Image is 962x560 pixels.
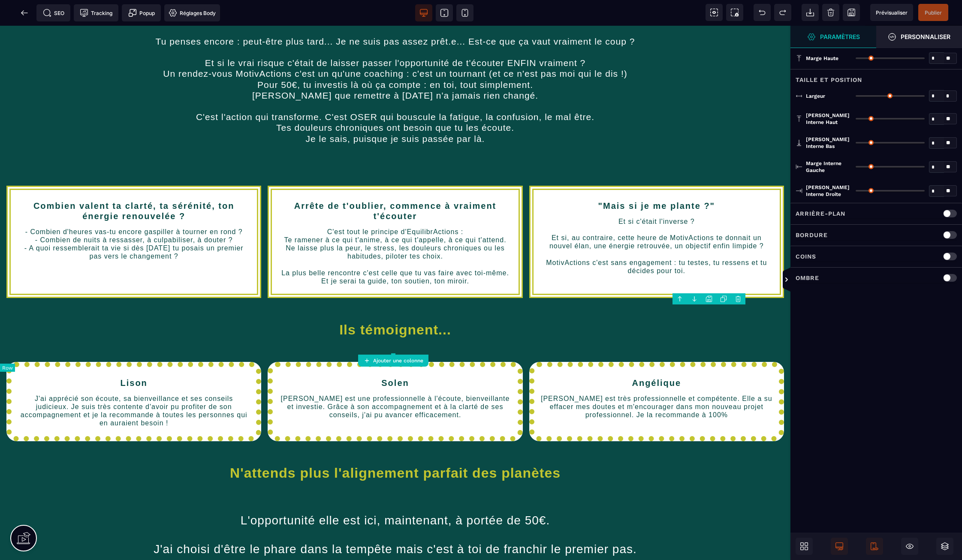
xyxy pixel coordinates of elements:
[876,9,908,16] span: Prévisualiser
[822,4,839,21] span: Nettoyage
[806,93,825,99] span: Largeur
[831,538,848,555] span: Afficher le desktop
[358,355,428,367] button: Ajouter une colonne
[790,267,799,293] span: Afficher les vues
[870,4,913,21] span: Aperçu
[17,200,250,237] text: - Combien d'heures vas-tu encore gaspiller à tourner en rond ? - Combien de nuits à ressasser, à ...
[796,251,816,262] p: Coins
[13,435,778,460] h1: N'attends plus l'alignement parfait des planètes
[36,4,70,21] span: Métadata SEO
[18,348,250,367] h2: Lison
[796,208,845,219] p: Arrière-plan
[164,4,220,21] span: Favicon
[925,9,942,16] span: Publier
[796,538,813,555] span: Ouvrir les blocs
[17,171,250,200] h2: Combien valent ta clarté, ta sérénité, ton énergie renouvelée ?
[774,4,791,21] span: Rétablir
[936,538,953,555] span: Ouvrir les calques
[541,367,772,396] text: [PERSON_NAME] est très professionnelle et compétente. Elle a su effacer mes doutes et m'encourage...
[790,26,876,48] span: Ouvrir le gestionnaire de styles
[806,160,851,174] span: Marge interne gauche
[278,171,512,200] h2: Arrête de t'oublier, commence à vraiment t'écouter
[918,4,948,21] span: Enregistrer le contenu
[43,9,64,17] span: SEO
[843,4,860,21] span: Enregistrer
[802,4,819,21] span: Importer
[901,33,950,40] strong: Personnaliser
[806,184,851,198] span: [PERSON_NAME] interne droite
[436,4,453,21] span: Voir tablette
[796,273,819,283] p: Ombre
[806,112,851,126] span: [PERSON_NAME] interne haut
[278,200,512,262] text: C'est tout le principe d'EquilibrActions : Te ramener à ce qui t'anime, à ce qui t'appelle, à ce ...
[726,4,743,21] span: Capture d'écran
[754,4,771,21] span: Défaire
[820,33,860,40] strong: Paramètres
[169,9,216,17] span: Réglages Body
[790,69,962,85] div: Taille et position
[806,55,838,62] span: Marge haute
[866,538,883,555] span: Afficher le mobile
[16,4,33,21] span: Retour
[806,136,851,150] span: [PERSON_NAME] interne bas
[796,230,828,240] p: Bordure
[373,358,423,364] strong: Ajouter une colonne
[128,9,155,17] span: Popup
[540,171,773,190] h2: "Mais si je me plante ?"
[279,367,511,396] text: [PERSON_NAME] est une professionnelle à l'écoute, bienveillante et investie. Grâce à son accompag...
[279,348,511,367] h2: Solen
[122,4,161,21] span: Créer une alerte modale
[456,4,473,21] span: Voir mobile
[876,26,962,48] span: Ouvrir le gestionnaire de styles
[18,367,250,404] text: J'ai apprécié son écoute, sa bienveillance et ses conseils judicieux. Je suis très contente d'avo...
[706,4,723,21] span: Voir les composants
[74,4,118,21] span: Code de suivi
[540,190,773,251] text: Et si c'était l'inverse ? Et si, au contraire, cette heure de MotivActions te donnait un nouvel é...
[901,538,918,555] span: Masquer le bloc
[541,348,772,367] h2: Angélique
[80,9,112,17] span: Tracking
[415,4,432,21] span: Voir bureau
[13,292,778,316] h1: Ils témoignent...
